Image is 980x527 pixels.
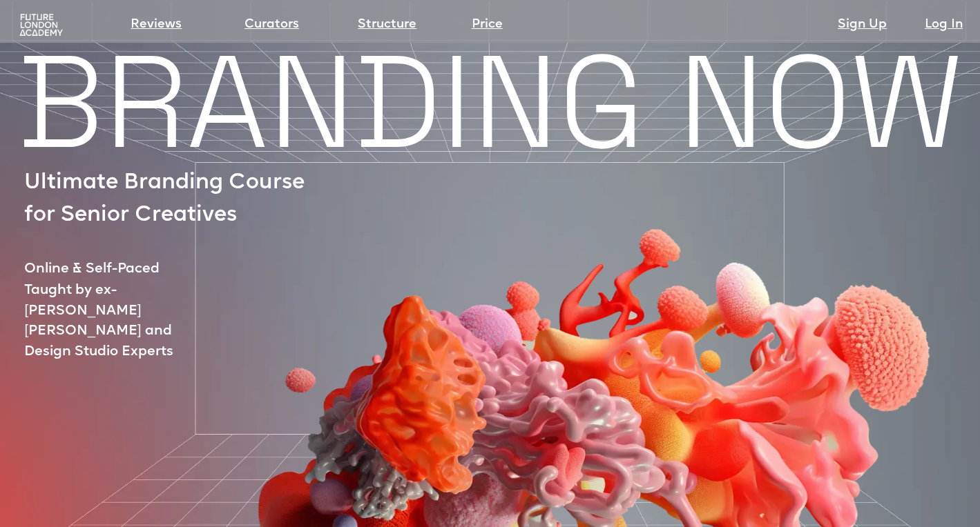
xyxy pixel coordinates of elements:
[925,15,963,34] a: Log In
[472,15,503,34] a: Price
[358,15,416,34] a: Structure
[24,281,220,363] p: Taught by ex-[PERSON_NAME] [PERSON_NAME] and Design Studio Experts
[131,15,182,34] a: Reviews
[838,15,887,34] a: Sign Up
[244,15,299,34] a: Curators
[24,168,318,232] p: Ultimate Branding Course for Senior Creatives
